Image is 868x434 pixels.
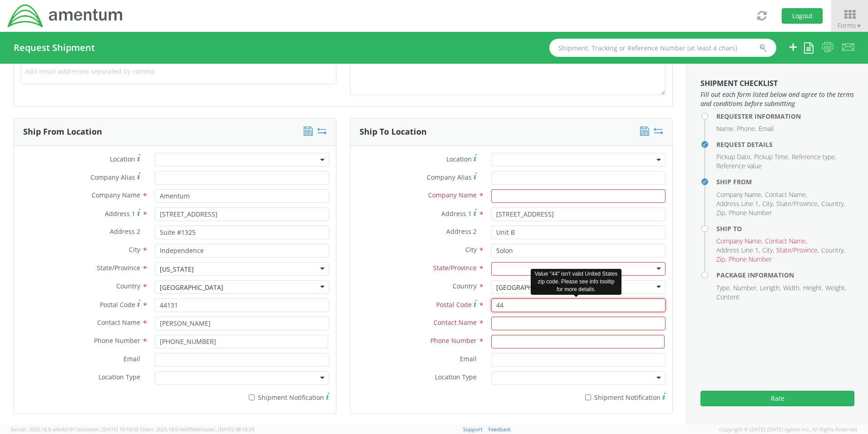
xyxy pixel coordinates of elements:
li: State/Province [776,246,819,255]
li: Phone Number [729,255,772,264]
li: Address Line 1 [716,246,760,255]
span: State/Province [433,263,477,272]
img: dyn-intl-logo-049831509241104b2a82.png [7,3,124,29]
li: Company Name [716,190,763,199]
li: Phone Number [729,208,772,217]
h4: Package Information [716,272,854,278]
li: Width [783,283,801,293]
span: Server: 2025.18.0-a0edd1917ac [11,426,138,433]
span: Add email addresses separated by comma [25,67,332,76]
span: Location [110,155,135,163]
li: Height [803,283,823,293]
span: Company Alias [427,173,472,182]
li: City [762,199,774,208]
li: Phone [737,124,756,133]
span: Email [460,354,477,363]
span: Location [446,155,472,163]
button: Logout [782,8,823,24]
li: Address Line 1 [716,199,760,208]
span: City [465,245,477,254]
li: Pickup Time [754,152,789,161]
h4: Requester Information [716,113,854,120]
span: ▼ [856,22,862,30]
a: Feedback [488,426,511,433]
span: Company Alias [90,173,135,182]
span: Client: 2025.18.0-0e69584 [140,426,254,433]
span: Location Type [99,373,140,381]
span: Postal Code [436,300,472,309]
li: Contact Name [765,190,807,199]
h4: Request Shipment [14,43,95,53]
li: Company Name [716,237,763,246]
li: Zip [716,208,726,217]
span: Postal Code [100,300,135,309]
div: Value "44" isn't valid United States zip code. Please see info tooltip for more details. [531,269,621,295]
span: State/Province [97,263,140,272]
span: Contact Name [434,318,477,327]
li: Contact Name [765,237,807,246]
input: Shipment, Tracking or Reference Number (at least 4 chars) [549,39,776,57]
span: Country [453,282,477,290]
input: Shipment Notification [585,394,591,400]
li: Country [821,199,845,208]
span: Company Name [428,191,477,199]
div: [GEOGRAPHIC_DATA] [496,283,560,292]
a: Support [463,426,483,433]
span: Location Type [435,373,477,381]
li: Pickup Date [716,152,752,161]
li: Length [760,283,781,293]
div: [US_STATE] [160,265,194,274]
span: Address 2 [446,227,477,236]
div: [GEOGRAPHIC_DATA] [160,283,223,292]
span: Address 1 [105,209,135,218]
span: Country [116,282,140,290]
span: City [129,245,140,254]
span: Email [123,354,140,363]
li: State/Province [776,199,819,208]
button: Rate [700,391,854,406]
span: master, [DATE] 10:10:00 [83,426,138,433]
input: Shipment Notification [249,394,255,400]
span: Copyright © [DATE]-[DATE] Agistix Inc., All Rights Reserved [719,426,857,433]
span: Contact Name [97,318,140,327]
li: Reference type [792,152,836,161]
span: master, [DATE] 08:10:29 [199,426,254,433]
span: Address 2 [110,227,140,236]
li: Number [733,283,758,293]
span: Fill out each form listed below and agree to the terms and conditions before submitting [700,90,854,108]
h3: Ship From Location [23,127,102,136]
li: Country [821,246,845,255]
li: Reference value [716,161,762,171]
label: Shipment Notification [155,391,329,402]
li: Weight [825,283,846,293]
span: Forms [838,21,862,30]
li: Type [716,283,731,293]
span: Phone Number [430,336,477,345]
span: Address 1 [441,209,472,218]
li: Name [716,124,735,133]
li: Zip [716,255,726,264]
h4: Ship To [716,225,854,232]
label: Shipment Notification [491,391,666,402]
li: City [762,246,774,255]
span: Phone Number [94,336,140,345]
h4: Ship From [716,178,854,185]
h3: Ship To Location [360,127,427,136]
li: Content [716,293,740,302]
h3: Shipment Checklist [700,80,854,88]
span: Company Name [92,191,140,199]
h4: Request Details [716,141,854,148]
li: Email [759,124,774,133]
